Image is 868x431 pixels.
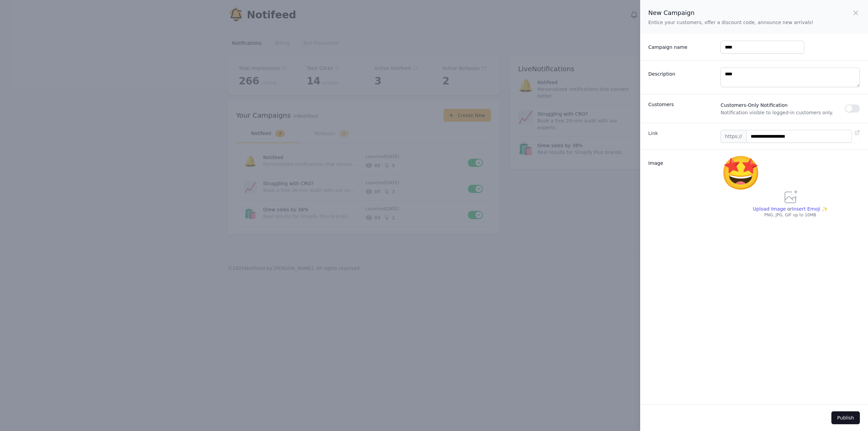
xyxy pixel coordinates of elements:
label: Link [648,130,715,137]
label: Description [648,68,715,77]
button: Publish [831,411,860,424]
span: Upload Image [753,206,786,212]
p: Entice your customers, offer a discount code, announce new arrivals! [648,19,813,26]
span: Insert Emoji ✨ [792,205,828,212]
span: Customers-Only Notification [721,101,845,109]
span: 🤩 [721,154,761,192]
span: Notification visible to logged-in customers only. [721,109,845,116]
span: https:// [721,130,746,143]
h2: New Campaign [648,8,813,18]
p: PNG, JPG, GIF up to 10MB [721,212,860,218]
h2: Don't see Notifeed in your header? Let me know and I'll set it up! ✅ [10,45,125,78]
span: New conversation [44,94,81,99]
span: We run on Gist [57,237,86,241]
h3: Customers [648,101,715,108]
label: Campaign name [648,41,715,51]
button: New conversation [11,90,125,103]
h1: Hello! [10,33,125,44]
label: Image [648,157,715,166]
p: or [786,205,792,212]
